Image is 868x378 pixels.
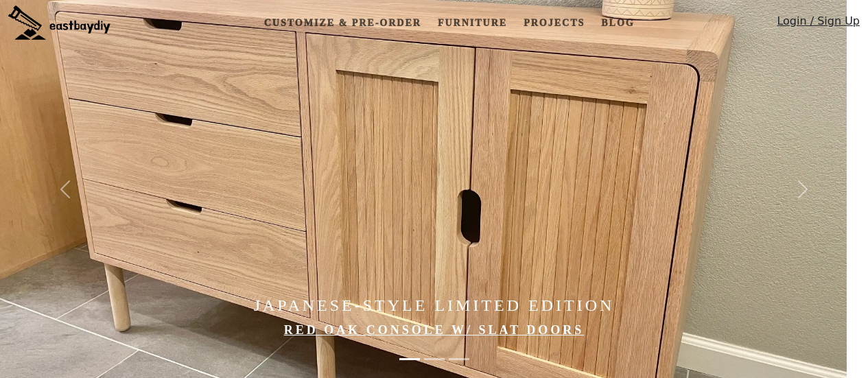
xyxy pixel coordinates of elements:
img: eastbaydiy [8,5,110,40]
button: Minimal Lines, Warm Walnut Grain, and Handwoven Cane Doors [449,351,469,367]
a: Projects [518,10,590,36]
h4: Japanese-Style Limited Edition [130,296,738,316]
a: Red Oak Console w/ Slat Doors [284,323,585,337]
button: Japanese-Style Limited Edition [399,351,420,367]
button: Elevate Your Home with Handcrafted Japanese-Style Furniture [424,351,445,367]
a: Blog [596,10,640,36]
a: Login / Sign Up [777,13,860,36]
a: Furniture [432,10,513,36]
a: Customize & Pre-order [259,10,427,36]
